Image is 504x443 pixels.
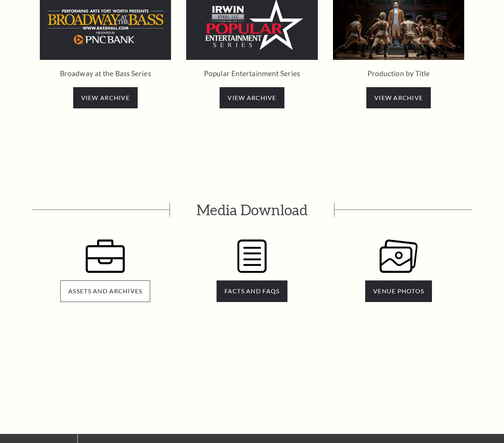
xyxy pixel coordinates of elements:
[220,87,284,108] a: VIEW ARCHIVE
[217,280,288,302] a: FACTS AND FAQS
[73,87,138,108] a: VIEW ARCHIVE
[365,280,432,302] a: VENUE PHOTOS
[228,94,276,101] span: VIEW ARCHIVE
[40,67,171,80] p: Broadway at the Bass Series
[225,287,280,294] span: FACTS AND FAQS
[68,287,142,294] span: ASSETS AND ARCHIVES
[60,280,150,302] a: ASSETS AND ARCHIVES
[170,202,334,217] span: Media Download
[333,67,465,80] p: Production by Title
[366,87,431,108] a: View Archive
[81,94,130,101] span: VIEW ARCHIVE
[373,287,424,294] span: VENUE PHOTOS
[186,67,318,80] p: Popular Entertainment Series
[374,94,423,101] span: View Archive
